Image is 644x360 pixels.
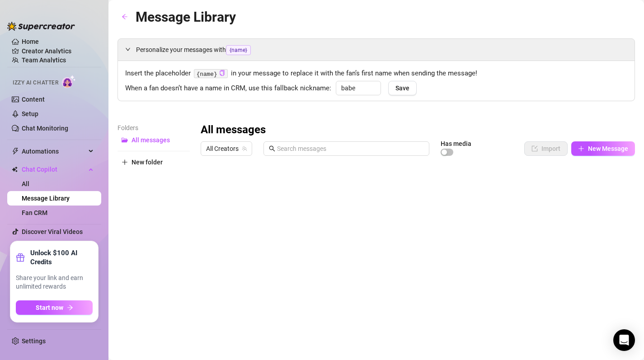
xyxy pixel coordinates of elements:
[118,155,190,169] button: New folder
[226,45,251,55] span: {name}
[22,180,29,187] a: All
[613,329,635,351] div: Open Intercom Messenger
[125,68,627,79] span: Insert the placeholder in your message to replace it with the fan’s first name when sending the m...
[125,83,331,94] span: When a fan doesn’t have a name in CRM, use this fallback nickname:
[122,14,128,20] span: arrow-left
[588,145,628,152] span: New Message
[132,159,163,166] span: New folder
[13,79,58,87] span: Izzy AI Chatter
[277,144,424,154] input: Search messages
[132,136,170,144] span: All messages
[441,141,471,146] article: Has media
[12,166,18,173] img: Chat Copilot
[578,145,584,152] span: plus
[36,304,63,311] span: Start now
[16,300,93,315] button: Start nowarrow-right
[388,81,417,95] button: Save
[22,337,46,345] a: Settings
[118,133,190,147] button: All messages
[122,159,128,165] span: plus
[118,123,190,133] article: Folders
[22,44,94,58] a: Creator Analytics
[22,96,45,103] a: Content
[22,144,86,159] span: Automations
[269,145,275,152] span: search
[219,70,225,76] span: copy
[22,162,86,177] span: Chat Copilot
[122,137,128,143] span: folder-open
[206,142,247,155] span: All Creators
[136,6,236,28] article: Message Library
[125,47,131,52] span: expanded
[395,84,409,92] span: Save
[30,248,93,266] strong: Unlock $100 AI Credits
[136,45,627,55] span: Personalize your messages with
[242,146,247,151] span: team
[67,304,73,311] span: arrow-right
[62,75,76,88] img: AI Chatter
[201,123,266,137] h3: All messages
[22,209,47,216] a: Fan CRM
[524,141,568,156] button: Import
[22,38,39,45] a: Home
[118,39,635,61] div: Personalize your messages with{name}
[571,141,635,156] button: New Message
[219,70,225,77] button: Click to Copy
[12,148,19,155] span: thunderbolt
[22,56,66,64] a: Team Analytics
[7,22,75,31] img: logo-BBDzfeDw.svg
[22,110,38,117] a: Setup
[22,125,68,132] a: Chat Monitoring
[22,228,83,235] a: Discover Viral Videos
[16,253,25,262] span: gift
[194,69,228,79] code: {name}
[22,195,70,202] a: Message Library
[16,274,93,291] span: Share your link and earn unlimited rewards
